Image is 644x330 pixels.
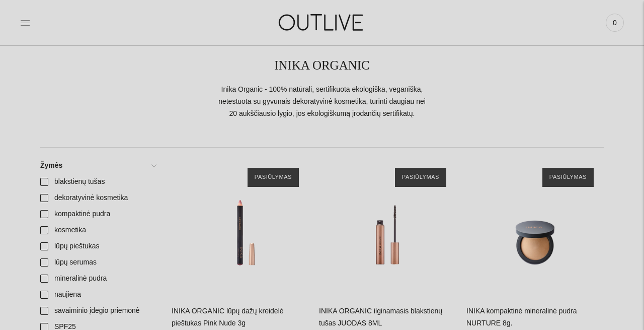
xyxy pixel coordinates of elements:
a: kosmetika [34,222,162,238]
a: dekoratyvinė kosmetika [34,190,162,206]
a: naujiena [34,287,162,303]
a: lūpų serumas [34,254,162,271]
a: INIKA ORGANIC lūpų dažų kreidelė pieštukas Pink Nude 3g [172,158,309,295]
a: INIKA ORGANIC ilginamasis blakstienų tušas JUODAS 8ML [319,158,456,295]
a: 0 [606,12,624,34]
a: INIKA ORGANIC lūpų dažų kreidelė pieštukas Pink Nude 3g [172,307,284,327]
a: INIKA ORGANIC ilginamasis blakstienų tušas JUODAS 8ML [319,307,442,327]
a: INIKA kompaktinė mineralinė pudra NURTURE 8g. [466,158,604,295]
a: Žymės [34,158,162,174]
a: kompaktinė pudra [34,206,162,222]
a: blakstienų tušas [34,174,162,190]
a: mineralinė pudra [34,271,162,287]
a: INIKA kompaktinė mineralinė pudra NURTURE 8g. [466,307,577,327]
a: savaiminio įdegio priemonė [34,303,162,319]
a: lūpų pieštukas [34,238,162,254]
span: 0 [608,16,622,30]
img: OUTLIVE [259,5,385,40]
